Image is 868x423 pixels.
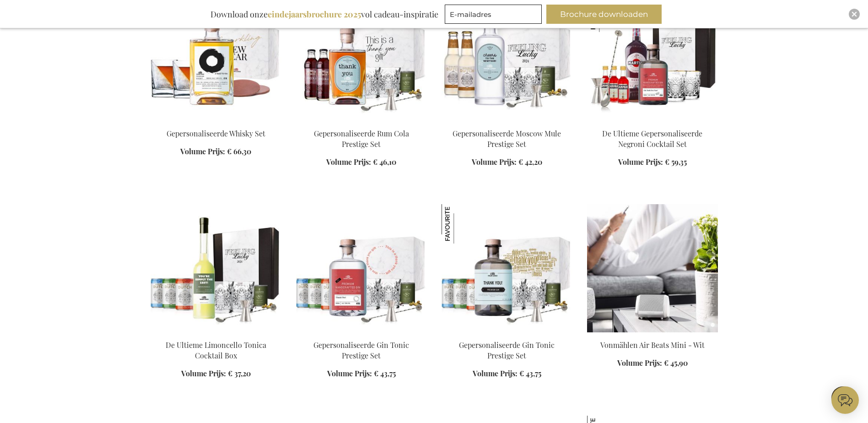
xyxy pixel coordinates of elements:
a: Volume Prijs: € 59,35 [618,157,687,168]
a: Gepersonaliseerde Whisky Set [167,129,265,138]
a: Personalised Rum Cola Prestige Set [296,117,427,126]
a: Volume Prijs: € 43,75 [473,369,541,379]
span: € 59,35 [665,157,687,167]
span: € 37,20 [228,369,251,378]
span: Volume Prijs: [618,157,663,167]
a: Gepersonaliseerde Moscow Mule Prestige Set [453,129,561,149]
a: Volume Prijs: € 66,30 [180,146,251,157]
a: Gepersonaliseerde Rum Cola Prestige Set [314,129,409,149]
a: Personalised Gin Tonic Prestige Set Gepersonaliseerde Gin Tonic Prestige Set [442,329,572,337]
img: Close [852,11,857,17]
span: Volume Prijs: [181,369,226,378]
a: Ultimate Limoncello Tonica Cocktail Box [151,329,281,337]
span: € 43,75 [519,369,541,378]
span: € 43,75 [374,369,396,378]
button: Brochure downloaden [546,5,662,24]
div: Download onze vol cadeau-inspiratie [206,5,442,24]
div: Close [849,9,860,20]
input: E-mailadres [445,5,542,24]
a: The Ultimate Personalized Negroni Cocktail Set De Ultieme Gepersonaliseerde Negroni Cocktail Set [587,117,718,126]
span: Volume Prijs: [180,146,225,156]
a: Gepersonaliseerde Gin Tonic Prestige Set [459,340,555,360]
a: De Ultieme Gepersonaliseerde Negroni Cocktail Set [602,129,702,149]
span: Volume Prijs: [473,369,518,378]
a: De Ultieme Limoncello Tonica Cocktail Box [166,340,266,360]
img: Personalised Gin Tonic Prestige Set [442,204,572,332]
span: € 46,10 [373,157,396,167]
a: Personalised Whisky Set [151,117,281,126]
a: Volume Prijs: € 43,75 [327,369,396,379]
img: Ultimate Limoncello Tonica Cocktail Box [151,204,281,332]
span: Volume Prijs: [472,157,517,167]
iframe: belco-activator-frame [831,386,859,414]
a: Personalised Gin Tonic Prestige Set [296,329,427,337]
a: Volume Prijs: € 42,20 [472,157,542,168]
img: Gepersonaliseerde Gin Tonic Prestige Set [442,204,481,244]
b: eindejaarsbrochure 2025 [268,9,361,20]
form: marketing offers and promotions [445,5,545,27]
span: Volume Prijs: [327,369,372,378]
a: Volume Prijs: € 46,10 [326,157,396,168]
a: Gepersonaliseerde Moscow Mule Prestige Set [442,117,572,126]
img: Personalised Gin Tonic Prestige Set [296,204,427,332]
a: Gepersonaliseerde Gin Tonic Prestige Set [313,340,409,360]
a: Volume Prijs: € 37,20 [181,369,251,379]
span: € 66,30 [227,146,251,156]
span: Volume Prijs: [326,157,371,167]
span: € 42,20 [518,157,542,167]
img: Vonmählen Air Beats Mini - Wit [587,204,718,332]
